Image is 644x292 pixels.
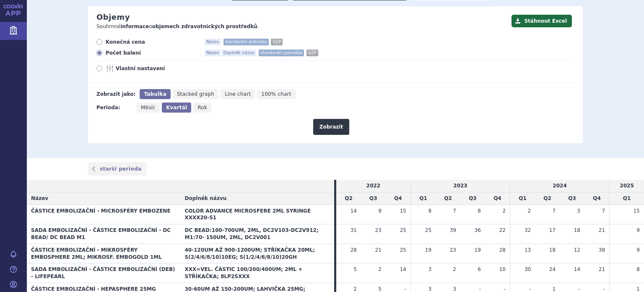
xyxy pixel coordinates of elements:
span: 9 [378,208,382,214]
td: Q2 [336,192,361,205]
span: 3 [577,208,580,214]
td: Q4 [485,192,510,205]
span: 7 [453,208,456,214]
span: Název [205,50,221,56]
span: 32 [525,227,531,233]
span: 2 [528,208,531,214]
span: 21 [375,247,382,253]
span: 8 [428,208,431,214]
span: 100% chart [261,91,291,97]
strong: objemech zdravotnických prostředků [152,24,257,29]
span: 36 [475,227,481,233]
span: XXX=VEL. ČÁSTIC 100/200/400UM; 2ML + STŘÍKAČKA; 8LP2SXXX [185,266,303,279]
td: 2022 [336,180,410,192]
td: Q3 [361,192,386,205]
span: 21 [599,227,605,233]
td: Q4 [584,192,610,205]
span: - [479,286,481,292]
span: 18 [574,227,580,233]
span: 7 [552,208,556,214]
button: Stáhnout Excel [512,15,572,27]
span: 14 [400,266,406,272]
span: standardní jednotka [223,39,269,45]
span: 25 [425,227,431,233]
span: Kvartál [166,105,187,110]
td: 2025 [610,180,644,192]
td: 2023 [410,180,510,192]
span: 6 [478,266,481,272]
span: standardní jednotka [259,50,304,56]
span: Doplněk názvu [185,195,227,201]
span: 22 [499,227,506,233]
span: ČÁSTICE EMBOLIZAČNÍ - MICROSFÉRY EMBOZENE [31,208,171,214]
span: Doplněk názvu [222,50,256,56]
span: VZP [306,50,318,56]
span: 23 [375,227,382,233]
td: Q1 [410,192,436,205]
span: COLOR ADVANCE MICROSFERE 2ML SYRINGE XXXX20-S1 [185,208,311,221]
span: ČÁSTICE EMBOLIZAČNÍ - MIKROSFÉRY EMBOSPHERE 2ML; MIKROSF. EMBOGOLD 1ML [31,247,162,260]
span: 2 [353,286,357,292]
span: 25 [400,227,406,233]
strong: informace [121,24,149,29]
span: VZP [271,39,283,45]
span: 17 [549,227,556,233]
span: 15 [634,208,640,214]
td: 2024 [510,180,610,192]
span: 19 [425,247,431,253]
span: 8 [478,208,481,214]
span: 1 [636,286,640,292]
span: 19 [475,247,481,253]
span: 28 [351,247,357,253]
td: Q1 [510,192,535,205]
td: Q3 [460,192,485,205]
h2: Objemy [96,13,130,22]
span: Rok [197,105,207,110]
span: ČÁSTICE EMBOLIZAČNÍ - HEPASPHERE 25MG [31,286,156,292]
span: Název [31,195,48,201]
span: 15 [400,208,406,214]
td: Q2 [535,192,560,205]
span: Line chart [225,91,251,97]
span: 39 [450,227,456,233]
span: 3 [428,266,431,272]
span: 18 [549,247,556,253]
span: 9 [636,247,640,253]
span: 3 [428,286,431,292]
span: - [504,286,506,292]
span: 14 [351,208,357,214]
span: 7 [602,208,605,214]
span: 24 [549,266,556,272]
td: Q4 [386,192,411,205]
span: 25 [400,247,406,253]
div: Zobrazit jako: [96,89,135,99]
span: 12 [574,247,580,253]
span: Tabulka [144,91,166,97]
span: - [579,286,580,292]
span: 5 [353,266,357,272]
span: 21 [599,266,605,272]
td: Q3 [560,192,584,205]
span: - [529,286,531,292]
p: Souhrnné o . [96,23,507,30]
span: Konečná cena [106,39,198,45]
span: - [603,286,605,292]
span: 3 [453,286,456,292]
span: SADA EMBOLIZAČNÍ - ČÁSTICE EMBOLIZAČNÍ (DEB) - LIFEPEARL [31,266,175,279]
span: DC BEAD:100-700UM, 2ML, DC2V103-DC2V912; M1:70- 150UM, 2ML, DC2V001 [185,227,319,240]
span: 30 [525,266,531,272]
span: Počet balení [106,50,198,56]
span: 8 [636,266,640,272]
span: 13 [525,247,531,253]
span: 38 [599,247,605,253]
button: Zobrazit [313,119,349,135]
span: 2 [378,266,382,272]
a: starší perioda [88,162,147,176]
span: Vlastní nastavení [116,65,208,72]
span: 23 [450,247,456,253]
span: 28 [499,247,506,253]
span: Měsíc [141,105,156,110]
span: - [405,286,406,292]
span: 14 [574,266,580,272]
span: 2 [453,266,456,272]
